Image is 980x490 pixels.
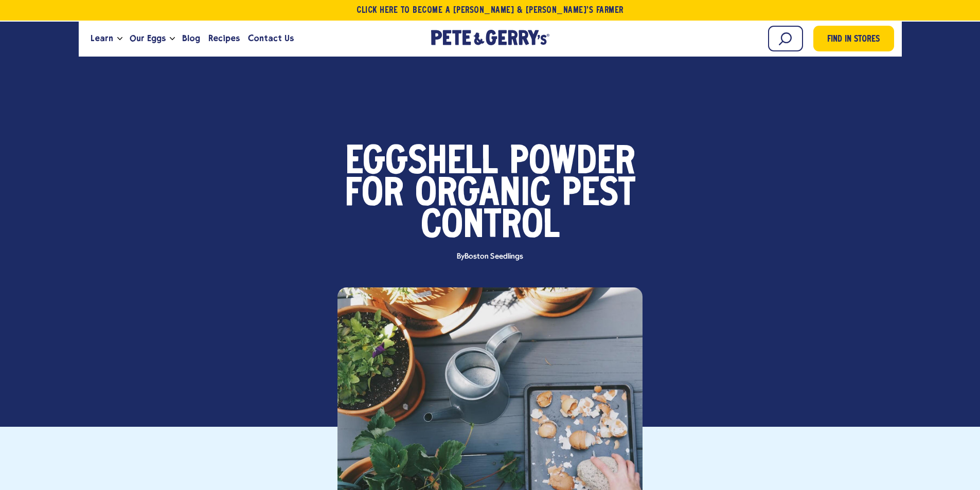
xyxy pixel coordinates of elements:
[465,252,523,261] span: Boston Seedlings
[91,32,113,45] span: Learn
[117,37,122,41] button: Open the dropdown menu for Learn
[813,26,894,51] a: Find in Stores
[204,25,244,52] a: Recipes
[208,32,240,45] span: Recipes
[768,26,803,51] input: Search
[345,179,404,211] span: for
[562,179,635,211] span: Pest
[126,25,170,52] a: Our Eggs
[452,253,528,261] span: By
[178,25,204,52] a: Blog
[415,179,550,211] span: Organic
[130,32,166,45] span: Our Eggs
[182,32,200,45] span: Blog
[509,147,635,179] span: Powder
[170,37,175,41] button: Open the dropdown menu for Our Eggs
[345,147,498,179] span: Eggshell
[244,25,298,52] a: Contact Us
[827,33,880,47] span: Find in Stores
[86,25,117,52] a: Learn
[248,32,294,45] span: Contact Us
[421,211,560,243] span: Control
